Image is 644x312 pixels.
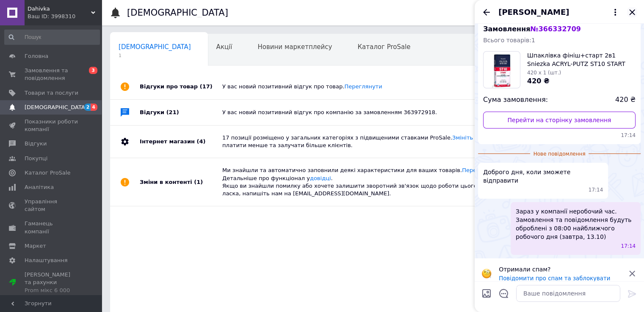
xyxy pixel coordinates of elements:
a: довідці [310,175,331,181]
span: (4) [196,138,205,145]
div: Ваш ID: 3998310 [28,13,102,20]
span: 420 ₴ [615,95,636,105]
div: 17 позиції розміщено у загальних категоріях з підвищеними ставками ProSale. , щоб платити менше т... [222,134,542,149]
button: Відкрити шаблони відповідей [498,288,509,299]
span: Нове повідомлення [530,151,589,158]
span: Каталог ProSale [25,169,70,177]
button: Назад [481,7,492,17]
span: Товари та послуги [25,89,78,97]
span: Замовлення [483,25,581,33]
span: 2 [84,104,91,111]
span: Новини маркетплейсу [257,43,332,51]
a: Перейти на сторінку замовлення [483,112,636,129]
img: 6238222936_w1000_h1000_shpaklivka-finishstart-2v1.jpg [492,52,512,88]
span: (21) [166,109,179,115]
span: Шпаклівка фініш+старт 2в1 Sniezka ACRYL-PUTZ ST10 START (20кг) [527,51,636,68]
div: Prom мікс 6 000 [25,287,78,294]
span: Головна [25,52,48,60]
h1: [DEMOGRAPHIC_DATA] [127,8,228,18]
span: 3 [89,67,97,74]
button: [PERSON_NAME] [498,7,620,18]
div: Зміни в контенті [140,158,222,206]
span: Акції [216,43,232,51]
span: 420 x 1 (шт.) [527,70,561,76]
span: Доброго дня, коли зможете відправити [483,168,603,185]
span: Зараз у компанії неробочий час. Замовлення та повідомлення будуть оброблені з 08:00 найближчого р... [516,207,636,241]
span: [PERSON_NAME] [498,7,569,18]
span: Управління сайтом [25,198,78,213]
div: Відгуки про товар [140,74,222,99]
button: Повідомити про спам та заблокувати [499,275,610,282]
span: Гаманець компанії [25,220,78,235]
span: 420 ₴ [527,77,550,85]
div: Ми знайшли та автоматично заповнили деякі характеристики для ваших товарів. . Детальніше про функ... [222,167,542,197]
span: Покупці [25,155,47,162]
p: Отримали спам? [499,265,622,274]
span: (17) [200,83,213,90]
div: У вас новий позитивний відгук про компанію за замовленням 363972918. [222,109,542,116]
a: Переглянути позиції [462,167,522,173]
span: (1) [194,179,203,185]
button: Закрити [627,7,637,17]
span: Показники роботи компанії [25,118,78,133]
span: 17:14 12.10.2025 [483,132,636,139]
div: У вас новий позитивний відгук про товар. [222,83,542,90]
a: Переглянути [344,83,382,90]
span: Маркет [25,242,46,250]
div: Відгуки [140,100,222,125]
input: Пошук [4,30,100,45]
span: 4 [91,104,97,111]
span: 1 [119,52,191,59]
span: Сума замовлення: [483,95,548,105]
span: Dahivka [28,5,91,13]
span: [DEMOGRAPHIC_DATA] [119,43,191,51]
span: 17:14 12.10.2025 [589,186,603,194]
span: Відгуки [25,140,47,148]
span: [PERSON_NAME] та рахунки [25,271,78,294]
img: :face_with_monocle: [481,268,492,279]
span: Всього товарів: 1 [483,37,535,44]
a: Змініть їх категорію [452,134,511,141]
span: 17:14 12.10.2025 [621,243,636,250]
span: Замовлення та повідомлення [25,67,78,82]
span: Каталог ProSale [357,43,410,51]
span: Аналітика [25,183,54,191]
div: Інтернет магазин [140,126,222,158]
span: № 366332709 [530,25,580,33]
span: Налаштування [25,257,68,264]
span: [DEMOGRAPHIC_DATA] [25,104,87,111]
